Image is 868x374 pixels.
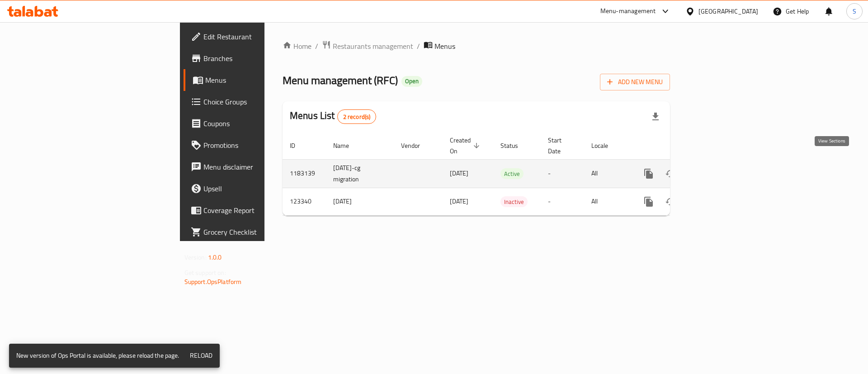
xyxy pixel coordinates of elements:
[186,347,216,364] button: Reload
[203,205,318,216] span: Coverage Report
[184,156,325,178] a: Menu disclaimer
[698,6,758,16] div: [GEOGRAPHIC_DATA]
[326,188,394,215] td: [DATE]
[184,199,325,221] a: Coverage Report
[600,74,670,90] button: Add New Menu
[184,251,207,263] span: Version:
[607,76,663,88] span: Add New Menu
[184,221,325,243] a: Grocery Checklist
[450,167,468,179] span: [DATE]
[184,91,325,113] a: Choice Groups
[184,69,325,91] a: Menus
[631,132,732,160] th: Actions
[500,169,524,179] span: Active
[203,161,318,172] span: Menu disclaimer
[205,75,318,85] span: Menus
[584,159,631,188] td: All
[322,40,413,52] a: Restaurants management
[584,188,631,215] td: All
[203,183,318,194] span: Upsell
[290,140,307,151] span: ID
[548,135,573,156] span: Start Date
[638,191,660,213] button: more
[184,26,325,47] a: Edit Restaurant
[434,41,455,52] span: Menus
[203,53,318,64] span: Branches
[853,6,856,16] span: S
[333,41,413,52] span: Restaurants management
[541,159,584,188] td: -
[401,76,422,87] div: Open
[500,168,524,179] div: Active
[184,134,325,156] a: Promotions
[600,6,656,17] div: Menu-management
[208,251,222,263] span: 1.0.0
[203,96,318,107] span: Choice Groups
[203,118,318,129] span: Coupons
[203,227,318,237] span: Grocery Checklist
[190,350,212,361] span: Reload
[645,106,666,128] div: Export file
[500,197,528,207] span: Inactive
[184,47,325,69] a: Branches
[417,41,420,52] li: /
[333,140,361,151] span: Name
[16,346,179,365] div: New version of Ops Portal is available, please reload the page.
[541,188,584,215] td: -
[184,267,226,279] span: Get support on:
[290,109,376,124] h2: Menus List
[660,163,681,185] button: Change Status
[450,135,482,156] span: Created On
[660,191,681,213] button: Change Status
[401,77,422,85] span: Open
[500,196,528,207] div: Inactive
[203,140,318,151] span: Promotions
[401,140,432,151] span: Vendor
[184,276,242,288] a: Support.OpsPlatform
[326,159,394,188] td: [DATE]-cg migration
[337,109,377,124] div: Total records count
[638,163,660,185] button: more
[591,140,620,151] span: Locale
[283,132,732,216] table: enhanced table
[450,195,468,207] span: [DATE]
[184,113,325,134] a: Coupons
[283,70,398,90] span: Menu management ( RFC )
[500,140,530,151] span: Status
[184,178,325,199] a: Upsell
[203,31,318,42] span: Edit Restaurant
[338,113,376,121] span: 2 record(s)
[283,40,670,52] nav: breadcrumb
